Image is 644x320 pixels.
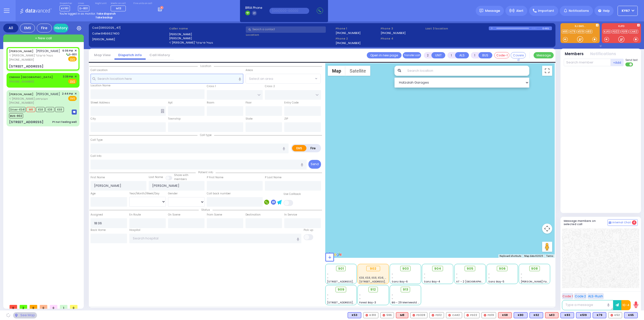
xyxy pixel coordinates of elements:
[336,26,379,31] span: Phone 1
[91,154,101,158] label: Call Info
[292,145,307,151] label: EMS
[9,80,34,84] span: [PHONE_NUMBER]
[9,75,53,79] a: OMAHA [GEOGRAPHIC_DATA]
[327,293,329,297] span: -
[511,52,526,58] button: Covered
[327,251,343,258] img: Google
[30,305,37,309] span: 0
[91,101,110,105] label: Street Address
[381,31,406,35] label: [PHONE_NUMBER]
[245,6,262,10] span: BRIA Phone
[174,177,187,181] span: members
[70,57,75,61] u: EMS
[565,51,584,57] button: Members
[392,293,393,297] span: -
[609,222,611,224] img: comment-alt.png
[467,266,473,271] span: 905
[593,312,606,318] div: K79
[37,24,52,32] div: Fire
[542,66,552,76] button: Toggle fullscreen view
[168,117,181,121] label: Township
[545,312,558,318] div: M13
[111,2,128,5] label: Medic on call
[9,97,60,101] span: ר' [PERSON_NAME] וועבערמאן
[284,101,299,105] label: Entry Code
[629,30,638,33] a: CAR2
[9,53,60,58] span: ר' [PERSON_NAME]' געציל פרענקל
[359,293,361,297] span: -
[576,312,591,318] div: K519
[9,101,34,105] span: [PHONE_NUMBER]
[92,37,167,42] label: [PERSON_NAME]
[63,75,73,79] span: 3:39 PM
[198,64,214,68] span: Location
[403,287,408,292] span: 913
[168,213,180,217] label: On Scene
[35,36,52,41] span: + New call
[78,6,89,11] span: D-801
[101,31,119,35] span: 8456627400
[498,312,512,318] div: K68
[612,30,620,33] a: FD22
[146,53,174,57] a: Call History
[456,272,458,276] span: -
[611,314,613,316] img: red-radio-icon.svg
[359,301,376,304] span: Forest Bay-3
[199,208,213,212] span: Status
[478,52,492,58] button: BUS
[91,74,244,83] input: Search location here
[608,312,622,318] div: K52
[55,107,64,112] span: K68
[265,175,281,180] label: P Last Name
[91,175,105,180] label: First Name
[348,312,361,318] div: BLS
[624,312,638,318] div: BLS
[392,272,393,276] span: -
[91,84,110,88] label: Location Name
[425,26,489,31] label: Last 3 location
[62,92,73,96] span: 2:44 PM
[562,293,573,299] button: Code 1
[494,52,509,58] button: Code-1
[359,280,407,283] span: [STREET_ADDRESS][PERSON_NAME]
[336,41,360,45] label: [PHONE_NUMBER]
[60,305,67,309] span: 1
[269,8,309,14] input: (000)000-00000
[403,52,421,58] button: Transfer call
[74,75,77,79] span: ✕
[306,145,320,151] label: Fire
[499,266,506,271] span: 906
[133,2,152,5] label: Fire units on call
[488,280,504,283] span: Sanz Bay-5
[624,312,638,318] div: K65
[514,312,528,318] div: BLS
[92,26,167,30] label: Cad:
[91,117,96,121] label: City
[456,280,493,283] span: AT - 2 [GEOGRAPHIC_DATA]
[36,92,60,96] span: [PERSON_NAME]
[129,228,140,232] label: Hospital
[9,64,44,69] div: [STREET_ADDRESS]
[3,24,18,32] div: All
[413,314,415,316] img: red-radio-icon.svg
[621,300,631,310] button: 10-4
[338,287,344,292] span: 909
[90,53,114,57] a: Map View
[392,276,393,280] span: -
[521,272,522,276] span: -
[36,107,45,112] span: K58
[62,49,73,53] span: 6:06 PM
[9,58,34,62] span: [PHONE_NUMBER]
[169,41,244,45] label: ר' [PERSON_NAME]' געציל פרענקל
[196,170,216,174] span: Patient info
[169,26,244,31] label: Caller name
[392,301,420,304] span: BG - 29 Merriewold S.
[612,221,631,224] span: Internal Chat
[50,305,57,309] span: 0
[611,59,624,66] button: +Add
[618,6,638,16] button: KY67
[9,92,33,96] a: [PERSON_NAME]
[9,49,33,53] a: [PERSON_NAME]
[246,33,334,37] label: Location
[429,312,444,318] div: FD12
